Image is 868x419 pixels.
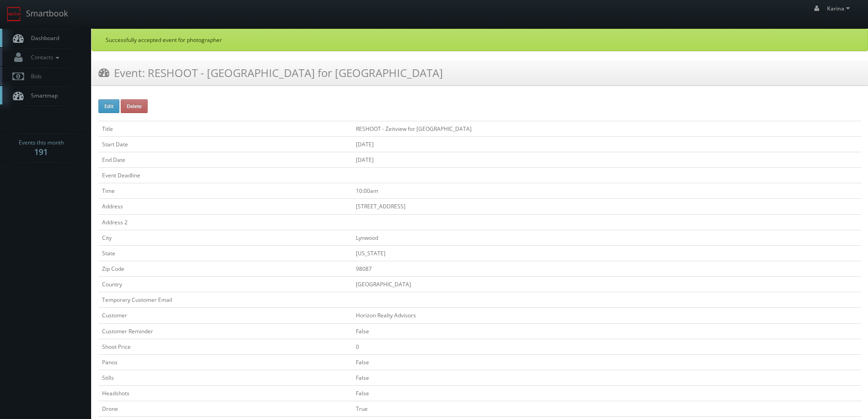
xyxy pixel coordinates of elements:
[19,138,64,147] span: Events this month
[98,308,352,323] td: Customer
[352,121,861,136] td: RESHOOT - Zeitview for [GEOGRAPHIC_DATA]
[98,168,352,183] td: Event Deadline
[98,386,352,401] td: Headshots
[26,34,59,42] span: Dashboard
[7,7,21,21] img: smartbook-logo.png
[106,36,854,44] p: Successfully accepted event for photographer
[352,245,861,261] td: [US_STATE]
[98,354,352,370] td: Panos
[98,183,352,199] td: Time
[98,339,352,354] td: Shoot Price
[98,245,352,261] td: State
[98,370,352,385] td: Stills
[26,53,62,61] span: Contacts
[98,199,352,214] td: Address
[34,146,48,157] strong: 191
[352,308,861,323] td: Horizon Realty Advisors
[98,230,352,245] td: City
[98,292,352,308] td: Temporary Customer Email
[26,72,42,80] span: Bids
[98,121,352,136] td: Title
[352,261,861,276] td: 98087
[352,370,861,385] td: False
[352,339,861,354] td: 0
[352,323,861,339] td: False
[98,261,352,276] td: Zip Code
[352,230,861,245] td: Lynwood
[98,65,443,81] h3: Event: RESHOOT - [GEOGRAPHIC_DATA] for [GEOGRAPHIC_DATA]
[98,136,352,152] td: Start Date
[98,152,352,167] td: End Date
[98,323,352,339] td: Customer Reminder
[352,199,861,214] td: [STREET_ADDRESS]
[352,152,861,167] td: [DATE]
[352,277,861,292] td: [GEOGRAPHIC_DATA]
[26,92,58,99] span: Smartmap
[352,354,861,370] td: False
[98,99,119,113] button: Edit
[121,99,148,113] button: Delete
[827,5,853,12] span: Karina
[352,386,861,401] td: False
[98,401,352,417] td: Drone
[352,136,861,152] td: [DATE]
[98,277,352,292] td: Country
[98,214,352,230] td: Address 2
[352,401,861,417] td: True
[352,183,861,199] td: 10:00am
